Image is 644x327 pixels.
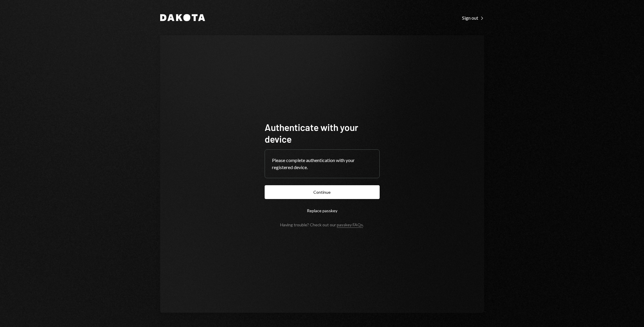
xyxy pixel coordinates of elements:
[462,15,484,21] div: Sign out
[337,222,363,228] a: passkey FAQs
[265,185,380,199] button: Continue
[280,222,364,227] div: Having trouble? Check out our .
[265,121,380,145] h1: Authenticate with your device
[265,204,380,218] button: Replace passkey
[272,157,372,171] div: Please complete authentication with your registered device.
[462,14,484,21] a: Sign out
